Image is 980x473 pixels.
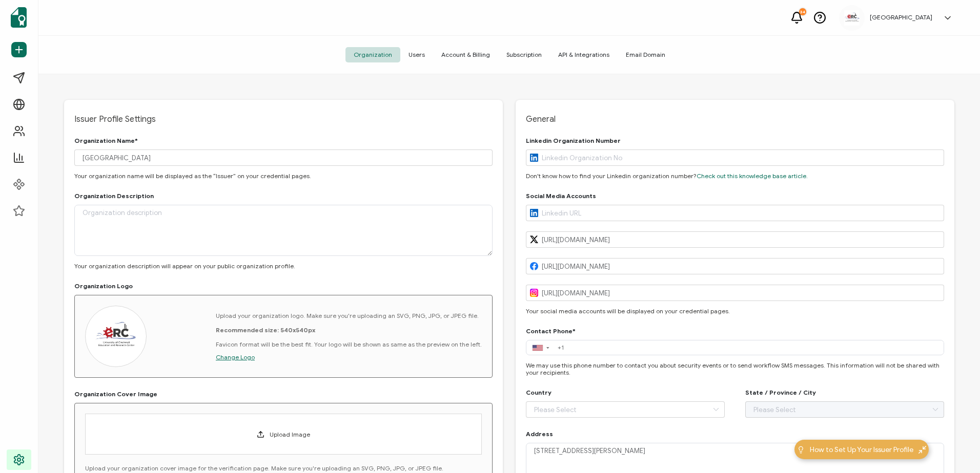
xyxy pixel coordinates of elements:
[550,47,618,62] span: API & Integrations
[526,231,944,248] input: X URL
[526,137,621,144] h2: Linkedin Organization Number
[918,446,926,454] img: minimize-icon.svg
[526,205,944,221] input: Linkedin URL
[870,14,932,21] h5: [GEOGRAPHIC_DATA]
[74,283,133,290] h2: Organization Logo
[74,137,138,144] h2: Organization Name*
[433,47,498,62] span: Account & Billing
[526,328,576,335] h2: Contact Phone*
[526,308,944,315] p: Your social media accounts will be displayed on your credential pages.
[216,326,315,334] b: Recommended size: 540x540px
[526,173,944,180] p: Don't know how to find your Linkedin organization number?
[618,47,673,62] span: Email Domain
[216,353,255,361] span: Change Logo
[526,389,552,396] h2: Country
[345,47,400,62] span: Organization
[554,342,944,353] input: 5xx
[74,149,493,166] input: Organization name
[526,192,596,200] h2: Social Media Accounts
[74,173,493,180] p: Your organization name will be displayed as the “Issuer” on your credential pages.
[74,263,493,270] p: Your organization description will appear on your public organization profile.
[844,10,860,26] img: f422738f-0422-4413-8966-d729465f66c9.jpg
[74,192,154,200] h2: Organization Description
[929,424,980,473] iframe: Chat Widget
[74,391,157,398] h2: Organization Cover Image
[526,114,944,124] span: General
[810,444,913,455] span: How to Set Up Your Issuer Profile
[530,154,538,162] img: Linkedin logo
[545,346,550,349] span: ▼
[11,7,27,28] img: sertifier-logomark-colored.svg
[526,362,944,376] p: We may use this phone number to contact you about security events or to send workflow SMS message...
[697,172,808,180] a: Check out this knowledge base article.
[400,47,433,62] span: Users
[526,149,944,166] input: Linkedin Organization No
[526,258,944,274] input: Facebook URL
[526,285,944,301] input: Instagram URL
[799,8,806,15] div: 34
[526,401,725,418] input: Please Select
[498,47,550,62] span: Subscription
[526,431,553,438] h2: Address
[745,401,944,418] input: Please Select
[270,431,310,438] span: Upload Image
[745,389,816,396] h2: State / Province / City
[216,312,482,348] p: Upload your organization logo. Make sure you're uploading an SVG, PNG, JPG, or JPEG file. Favicon...
[74,114,493,124] span: Issuer Profile Settings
